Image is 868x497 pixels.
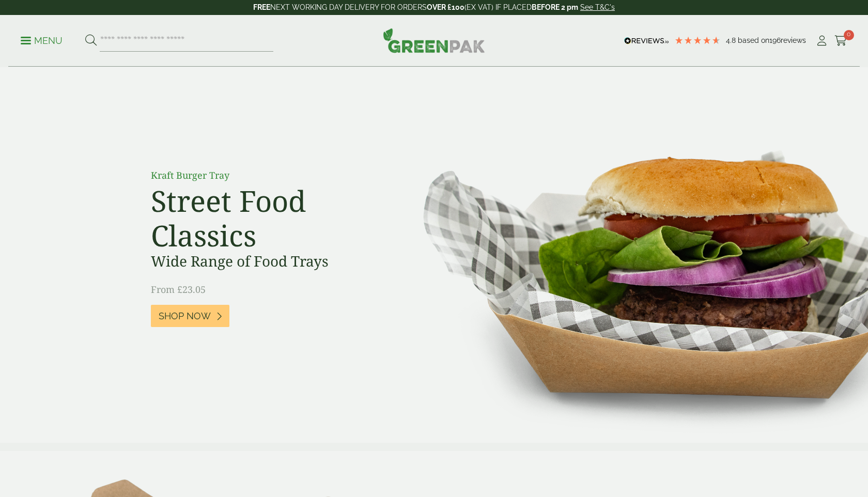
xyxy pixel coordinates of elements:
[834,33,847,49] a: 0
[21,35,63,47] p: Menu
[738,36,769,44] span: Based on
[159,310,211,322] span: Shop Now
[844,30,854,40] span: 0
[427,3,464,11] strong: OVER £100
[769,36,781,44] span: 196
[580,3,615,11] a: See T&C's
[815,36,828,46] i: My Account
[151,253,383,270] h3: Wide Range of Food Trays
[624,37,669,44] img: REVIEWS.io
[781,36,806,44] span: reviews
[151,168,383,182] p: Kraft Burger Tray
[391,67,868,443] img: Street Food Classics
[21,35,63,45] a: Menu
[383,28,485,53] img: GreenPak Supplies
[151,305,229,327] a: Shop Now
[834,36,847,46] i: Cart
[532,3,578,11] strong: BEFORE 2 pm
[151,283,206,296] span: From £23.05
[726,36,738,44] span: 4.8
[151,183,383,253] h2: Street Food Classics
[253,3,270,11] strong: FREE
[674,36,721,45] div: 4.79 Stars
